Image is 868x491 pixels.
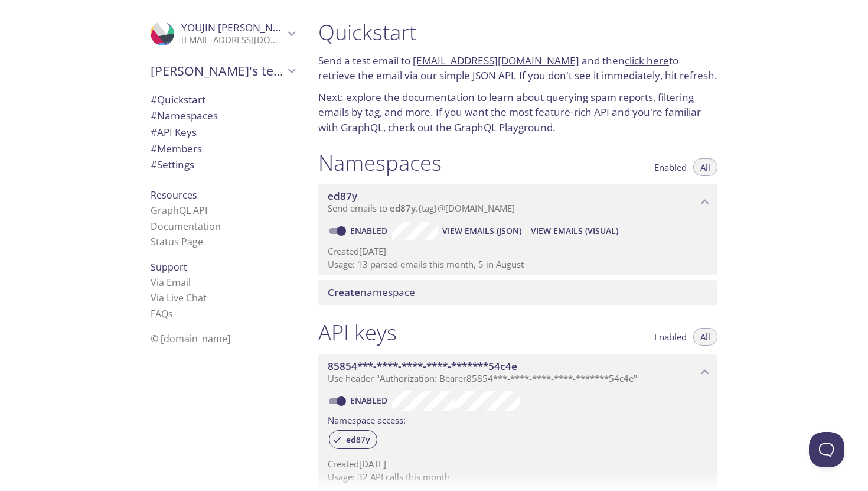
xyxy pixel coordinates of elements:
[328,245,708,258] p: Created [DATE]
[328,285,415,299] span: namespace
[809,432,844,467] iframe: Help Scout Beacon - Open
[318,53,717,83] p: Send a test email to and then to retrieve the email via our simple JSON API. If you don't see it ...
[693,158,717,176] button: All
[318,184,717,220] div: ed87y namespace
[531,224,618,238] span: View Emails (Visual)
[151,125,157,139] span: #
[339,434,377,445] span: ed87y
[402,90,475,104] a: documentation
[151,63,284,79] span: [PERSON_NAME]'s team
[151,332,230,345] span: © [DOMAIN_NAME]
[318,90,717,135] p: Next: explore the to learn about querying spam reports, filtering emails by tag, and more. If you...
[141,108,304,124] div: Namespaces
[625,54,669,67] a: click here
[348,395,392,406] a: Enabled
[151,261,187,274] span: Support
[151,158,194,171] span: Settings
[181,34,284,46] p: [EMAIL_ADDRESS][DOMAIN_NAME]
[693,328,717,346] button: All
[328,258,708,271] p: Usage: 13 parsed emails this month, 5 in August
[151,125,197,139] span: API Keys
[141,124,304,141] div: API Keys
[151,93,205,106] span: Quickstart
[328,189,357,203] span: ed87y
[413,54,579,67] a: [EMAIL_ADDRESS][DOMAIN_NAME]
[151,142,157,155] span: #
[151,188,197,201] span: Resources
[151,109,218,122] span: Namespaces
[141,56,304,86] div: YOUJIN's team
[328,202,515,214] span: Send emails to . {tag} @[DOMAIN_NAME]
[348,225,392,236] a: Enabled
[141,157,304,173] div: Team Settings
[318,319,397,346] h1: API keys
[318,280,717,305] div: Create namespace
[151,220,221,233] a: Documentation
[442,224,521,238] span: View Emails (JSON)
[328,458,708,470] p: Created [DATE]
[151,235,203,248] a: Status Page
[168,307,173,320] span: s
[328,471,708,483] p: Usage: 32 API calls this month
[141,14,304,53] div: YOUJIN LEE
[390,202,416,214] span: ed87y
[151,93,157,106] span: #
[647,328,694,346] button: Enabled
[151,109,157,122] span: #
[526,222,623,240] button: View Emails (Visual)
[181,21,298,34] span: YOUJIN [PERSON_NAME]
[318,149,442,176] h1: Namespaces
[329,430,377,449] div: ed87y
[454,121,553,134] a: GraphQL Playground
[151,291,207,304] a: Via Live Chat
[151,204,207,217] a: GraphQL API
[318,19,717,45] h1: Quickstart
[438,222,526,240] button: View Emails (JSON)
[141,141,304,157] div: Members
[151,307,173,320] a: FAQ
[328,285,360,299] span: Create
[151,276,191,289] a: Via Email
[141,92,304,108] div: Quickstart
[151,158,157,171] span: #
[328,411,406,428] label: Namespace access:
[647,158,694,176] button: Enabled
[151,142,202,155] span: Members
